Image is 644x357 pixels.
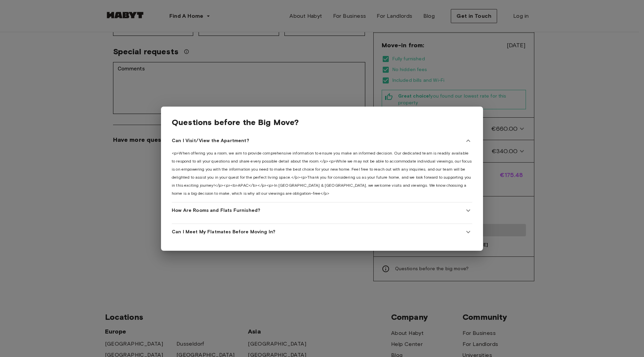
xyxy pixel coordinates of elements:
[172,151,472,196] span: <p>When offering you a room, we aim to provide comprehensive information to ensure you make an in...
[172,133,472,149] div: Can I Visit/View the Apartment?
[172,117,472,127] span: Questions before the Big Move?
[172,207,260,214] span: How Are Rooms and Flats Furnished?
[172,137,249,144] span: Can I Visit/View the Apartment?
[172,202,472,219] div: How Are Rooms and Flats Furnished?
[172,224,472,240] div: Can I Meet My Flatmates Before Moving In?
[172,229,275,235] span: Can I Meet My Flatmates Before Moving In?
